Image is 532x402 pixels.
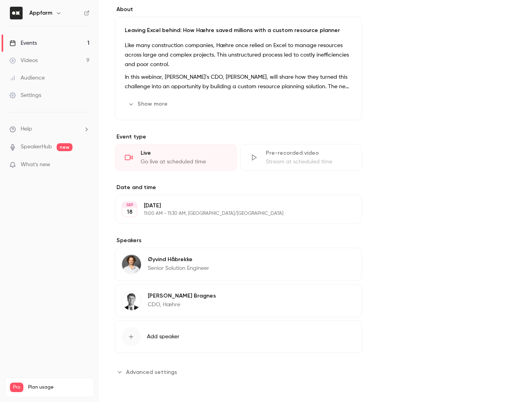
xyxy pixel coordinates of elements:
[10,7,23,19] img: Appfarm
[10,74,45,82] div: Audience
[57,143,72,151] span: new
[115,133,362,141] p: Event type
[125,27,352,34] p: Leaving Excel behind: How Hæhre saved millions with a custom resource planner
[21,125,32,133] span: Help
[125,41,352,69] p: Like many construction companies, Hæhre once relied on Excel to manage resources across large and...
[148,264,209,272] p: Senior Solution Engineer
[240,144,362,171] div: Pre-recorded videoStream at scheduled time
[115,320,362,353] button: Add speaker
[126,368,177,376] span: Advanced settings
[10,383,23,392] span: Pro
[125,72,352,91] p: In this webinar, [PERSON_NAME]’s CDO, [PERSON_NAME], will share how they turned this challenge in...
[148,301,216,309] p: CDO, Hæhre
[147,333,179,341] span: Add speaker
[141,149,227,157] div: Live
[144,210,320,217] p: 11:00 AM - 11:30 AM, [GEOGRAPHIC_DATA]/[GEOGRAPHIC_DATA]
[115,284,362,317] div: Oskar Bragnes[PERSON_NAME] BragnesCDO, Hæhre
[21,143,52,151] a: SpeakerHub
[148,292,216,300] p: [PERSON_NAME] Bragnes
[10,39,37,47] div: Events
[10,57,38,64] div: Videos
[115,144,237,171] div: LiveGo live at scheduled time
[10,91,41,99] div: Settings
[141,158,227,166] div: Go live at scheduled time
[29,9,52,17] h6: Appfarm
[122,291,141,310] img: Oskar Bragnes
[122,202,137,208] div: SEP
[28,384,89,391] span: Plan usage
[10,125,90,133] li: help-dropdown-opener
[115,366,362,378] section: Advanced settings
[115,237,362,245] label: Speakers
[125,98,172,110] button: Show more
[21,161,50,169] span: What's new
[115,6,362,13] label: About
[115,184,362,192] label: Date and time
[266,149,352,157] div: Pre-recorded video
[115,248,362,281] div: Øyvind HåbrekkeØyvind HåbrekkeSenior Solution Engineer
[148,256,209,264] p: Øyvind Håbrekke
[122,255,141,274] img: Øyvind Håbrekke
[266,158,352,166] div: Stream at scheduled time
[127,208,133,216] p: 18
[144,202,320,210] p: [DATE]
[115,366,182,378] button: Advanced settings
